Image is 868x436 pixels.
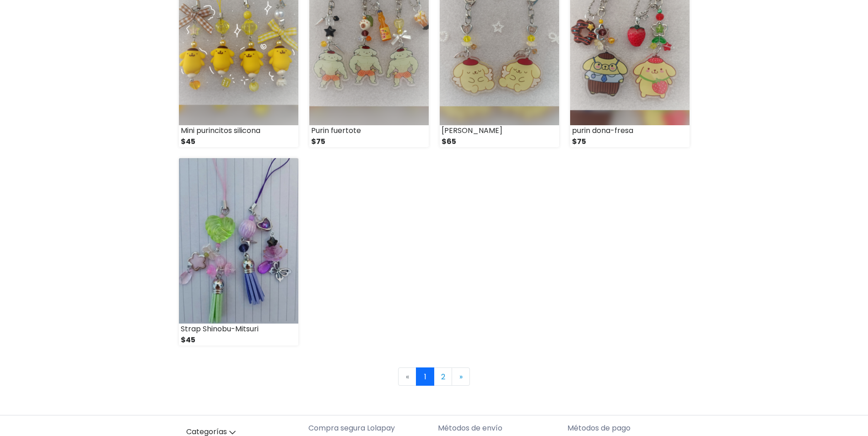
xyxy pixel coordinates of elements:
[179,367,690,386] nav: Page navigation
[179,335,298,346] div: $45
[179,136,298,147] div: $45
[179,158,298,324] img: small_1756345202984.jpeg
[308,423,431,434] p: Compra segura Lolapay
[434,367,452,386] a: 2
[452,367,470,386] a: Next
[440,136,559,147] div: $65
[438,423,560,434] p: Métodos de envío
[309,125,429,136] div: Purin fuertote
[459,372,463,382] span: »
[570,125,690,136] div: purin dona-fresa
[179,158,298,346] a: Strap Shinobu-Mitsuri $45
[440,125,559,136] div: [PERSON_NAME]
[309,136,429,147] div: $75
[567,423,690,434] p: Métodos de pago
[179,324,298,335] div: Strap Shinobu-Mitsuri
[570,136,690,147] div: $75
[179,125,298,136] div: Mini purincitos silicona
[416,367,434,386] a: 1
